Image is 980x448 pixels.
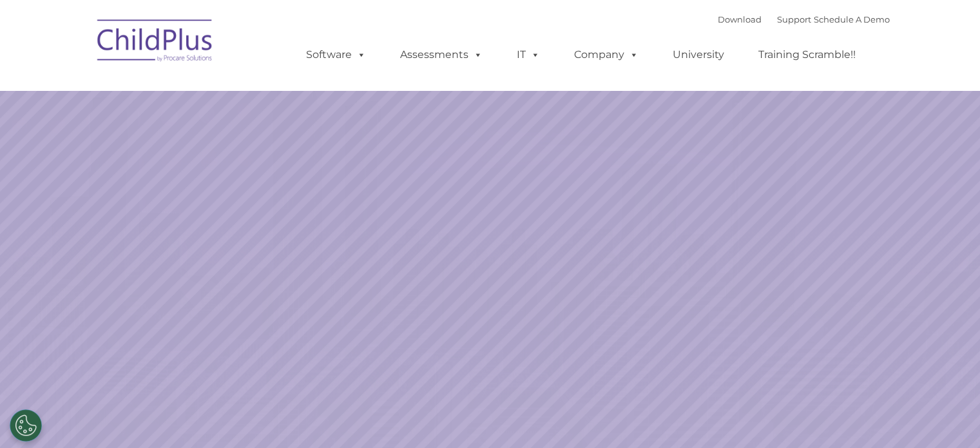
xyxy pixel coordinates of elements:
[777,14,811,24] a: Support
[718,14,762,24] a: Download
[718,14,890,24] font: |
[745,42,869,68] a: Training Scramble!!
[504,42,553,68] a: IT
[387,42,495,68] a: Assessments
[660,42,737,68] a: University
[10,409,42,442] button: Cookies Settings
[666,292,830,335] a: Learn More
[91,10,220,75] img: ChildPlus by Procare Solutions
[561,42,651,68] a: Company
[814,14,890,24] a: Schedule A Demo
[293,42,379,68] a: Software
